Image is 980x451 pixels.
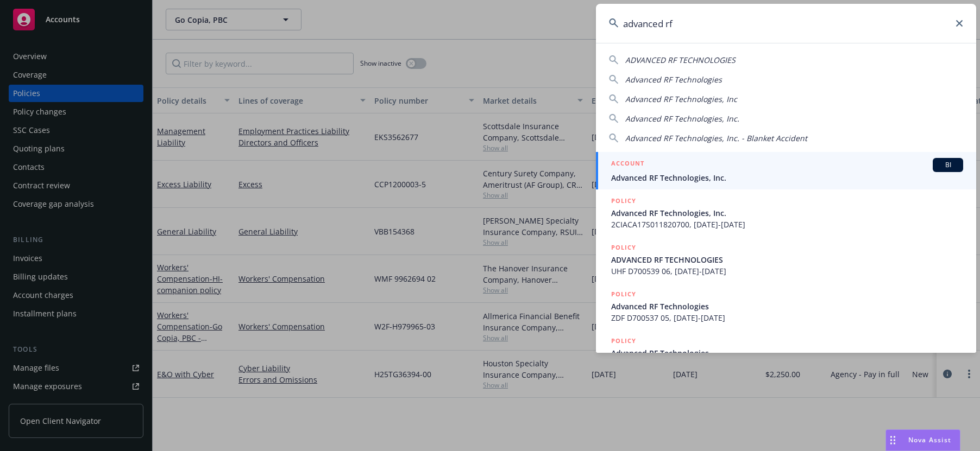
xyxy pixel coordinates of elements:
[885,429,960,451] button: Nova Assist
[625,74,722,85] span: Advanced RF Technologies
[596,236,976,283] a: POLICYADVANCED RF TECHNOLOGIESUHF D700539 06, [DATE]-[DATE]
[611,335,636,346] h5: POLICY
[937,160,959,170] span: BI
[611,347,963,359] span: Advanced RF Technologies
[611,242,636,253] h5: POLICY
[886,430,900,450] div: Drag to move
[611,195,636,206] h5: POLICY
[611,158,644,171] h5: ACCOUNT
[611,254,963,265] span: ADVANCED RF TECHNOLOGIES
[908,435,951,444] span: Nova Assist
[611,289,636,300] h5: POLICY
[611,312,963,323] span: ZDF D700537 05, [DATE]-[DATE]
[596,189,976,236] a: POLICYAdvanced RF Technologies, Inc.2CIACA17S011820700, [DATE]-[DATE]
[611,172,963,183] span: Advanced RF Technologies, Inc.
[596,4,976,43] input: Search...
[611,301,963,312] span: Advanced RF Technologies
[596,329,976,376] a: POLICYAdvanced RF Technologies
[611,265,963,277] span: UHF D700539 06, [DATE]-[DATE]
[596,152,976,189] a: ACCOUNTBIAdvanced RF Technologies, Inc.
[625,94,737,104] span: Advanced RF Technologies, Inc
[625,113,739,124] span: Advanced RF Technologies, Inc.
[625,133,807,143] span: Advanced RF Technologies, Inc. - Blanket Accident
[596,283,976,329] a: POLICYAdvanced RF TechnologiesZDF D700537 05, [DATE]-[DATE]
[611,207,963,219] span: Advanced RF Technologies, Inc.
[625,55,736,65] span: ADVANCED RF TECHNOLOGIES
[611,219,963,230] span: 2CIACA17S011820700, [DATE]-[DATE]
